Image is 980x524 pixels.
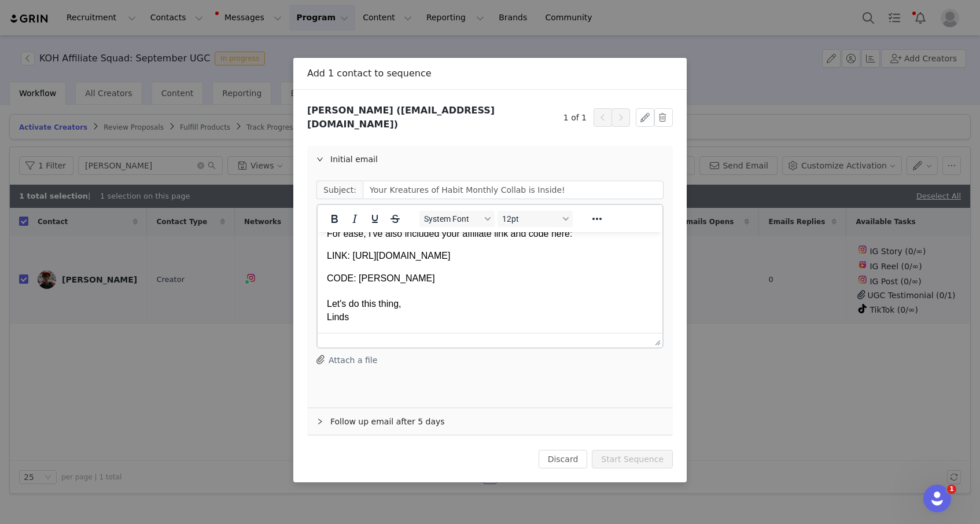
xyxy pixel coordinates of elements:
div: icon: rightInitial email [307,146,673,173]
p: CODE: [PERSON_NAME] Let's do this thing, Linds [9,40,336,92]
button: Font sizes [498,211,573,227]
button: Strikethrough [385,211,405,227]
button: Bold [325,211,344,227]
h3: [PERSON_NAME] ([EMAIL_ADDRESS][DOMAIN_NAME]) [307,104,563,131]
i: icon: right [316,156,323,163]
button: Reveal or hide additional toolbar items [587,211,607,227]
span: Subject: [316,181,363,199]
p: LINK: [URL][DOMAIN_NAME] [9,17,336,30]
div: icon: rightFollow up email after 5 days [307,408,673,435]
button: Discard [539,450,588,468]
span: 12pt [502,214,559,223]
button: Fonts [419,211,495,227]
span: System Font [424,214,481,223]
div: Press the Up and Down arrow keys to resize the editor. [650,334,662,347]
iframe: Rich Text Area [318,232,662,333]
div: Add 1 contact to sequence [307,67,673,80]
button: Italic [345,211,364,227]
button: Attach a file [316,353,377,367]
button: Start Sequence [592,450,673,468]
i: icon: right [316,418,323,425]
span: 1 [947,485,956,494]
button: Underline [365,211,385,227]
input: Add a subject line [363,181,664,199]
div: 1 of 1 [563,108,630,127]
iframe: Intercom live chat [923,485,951,512]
